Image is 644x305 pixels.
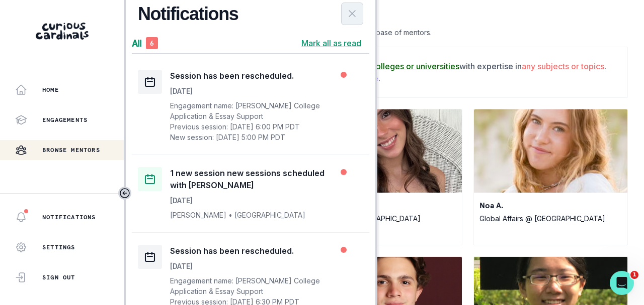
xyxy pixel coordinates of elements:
[36,23,89,40] img: Curious Cardinals Logo
[42,213,96,221] p: Notifications
[142,12,628,27] h2: Browse Mentors
[42,243,75,251] p: Settings
[479,214,622,223] p: Global Affairs @ [GEOGRAPHIC_DATA]
[341,3,363,25] button: Close Notifications Panel
[42,273,75,281] p: Sign Out
[474,109,627,193] img: Noa A.'s profile photo
[170,210,305,220] p: [PERSON_NAME] • [GEOGRAPHIC_DATA]
[132,33,158,53] button: All
[293,33,369,53] button: Mark all as read
[313,214,456,232] p: Biology @ [GEOGRAPHIC_DATA][US_STATE]
[132,161,341,226] a: 1 new session new sessions scheduled with [PERSON_NAME][DATE][PERSON_NAME] • [GEOGRAPHIC_DATA]
[170,70,294,82] p: Session has been rescheduled.
[170,86,193,96] p: [DATE]
[170,195,193,206] p: [DATE]
[170,167,335,191] p: 1 new session new sessions scheduled with [PERSON_NAME]
[356,61,459,71] u: any colleges or universities
[146,37,158,49] div: 6
[42,146,100,154] p: Browse Mentors
[142,27,628,39] p: Click on the underlined words in the paragraph below to filter our database of mentors.
[132,64,341,148] a: Session has been rescheduled.[DATE]Engagement name: [PERSON_NAME] College Application & Essay Sup...
[42,86,59,94] p: Home
[610,271,634,295] iframe: Intercom live chat
[522,61,604,71] u: any subjects or topics
[42,116,88,124] p: Engagements
[138,3,238,25] h2: Notifications
[473,109,628,245] a: Noa A.'s profile photoNoa A.Global Affairs @ [GEOGRAPHIC_DATA]
[170,261,193,271] p: [DATE]
[157,60,613,84] p: My student would be inspired by someone attending with expertise in . They should have experience...
[118,187,131,200] button: Toggle sidebar
[170,245,294,257] p: Session has been rescheduled.
[308,109,461,193] img: Jenna G.'s profile photo
[479,199,622,211] p: Noa A.
[313,199,456,211] p: [PERSON_NAME]
[307,109,462,245] a: Jenna G.'s profile photo[PERSON_NAME]Biology @ [GEOGRAPHIC_DATA][US_STATE]
[170,100,335,142] p: Engagement name: [PERSON_NAME] College Application & Essay Support Previous session: [DATE] 6:00 ...
[630,271,638,279] span: 1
